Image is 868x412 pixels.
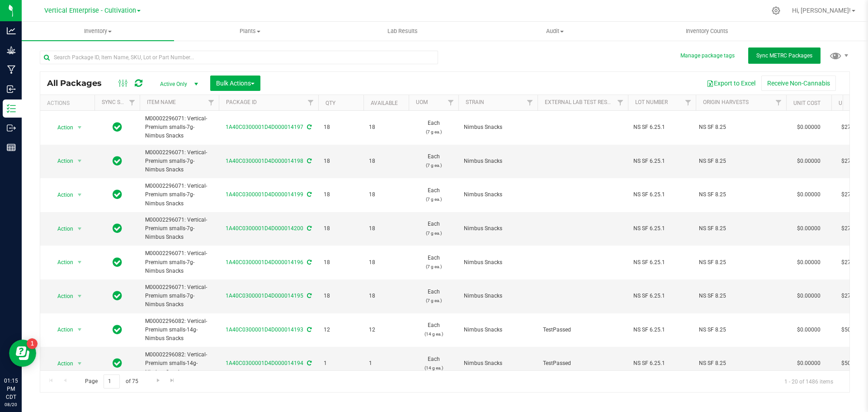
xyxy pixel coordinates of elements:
span: Each [414,152,453,170]
span: NS SF 6.25.1 [633,292,690,300]
span: Action [49,223,74,235]
span: Sync from Compliance System [306,360,311,366]
span: Sync from Compliance System [306,124,311,130]
span: Nimbus Snacks [464,224,532,233]
span: Nimbus Snacks [464,359,532,368]
span: select [74,189,85,201]
span: Sync from Compliance System [306,293,311,299]
a: 1A40C0300001D4D000014199 [226,191,303,198]
span: In Sync [113,155,122,167]
a: Sync Status [102,99,137,105]
span: 18 [324,224,358,233]
a: Filter [443,95,458,110]
span: Vertical Enterprise - Cultivation [44,7,136,14]
span: Nimbus Snacks [464,258,532,267]
span: NS SF 6.25.1 [633,258,690,267]
a: Origin Harvests [703,99,749,105]
td: $0.00000 [786,212,831,246]
p: 01:15 PM CDT [4,377,18,401]
span: NS SF 6.25.1 [633,224,690,233]
button: Receive Non-Cannabis [761,76,836,91]
span: 12 [324,326,358,334]
span: In Sync [113,121,122,133]
a: Filter [613,95,628,110]
a: 1A40C0300001D4D000014193 [226,327,303,333]
inline-svg: Manufacturing [7,65,16,74]
a: Filter [204,95,219,110]
span: 18 [369,258,403,267]
input: Search Package ID, Item Name, SKU, Lot or Part Number... [40,51,438,64]
span: In Sync [113,323,122,336]
span: select [74,323,85,336]
td: $0.00000 [786,279,831,313]
a: Go to the next page [151,374,165,387]
a: Plants [174,22,326,41]
span: Sync from Compliance System [306,158,311,164]
span: select [74,290,85,303]
span: Sync from Compliance System [306,259,311,265]
p: (7 g ea.) [414,262,453,271]
span: Action [49,155,74,167]
span: select [74,121,85,134]
span: Hi, [PERSON_NAME]! [792,7,851,14]
p: 08/20 [4,401,18,408]
span: Action [49,189,74,201]
inline-svg: Inbound [7,85,16,94]
div: NS SF 8.25 [699,190,783,199]
span: Sync from Compliance System [306,327,311,333]
a: Lab Results [326,22,479,41]
span: In Sync [113,222,122,235]
td: $0.00000 [786,246,831,279]
a: Audit [479,22,631,41]
span: 18 [324,157,358,166]
div: NS SF 8.25 [699,292,783,300]
span: 18 [369,190,403,199]
span: M00002296082: Vertical-Premium smalls-14g-Nimbus Snacks [145,350,213,377]
span: 1 [369,359,403,368]
span: In Sync [113,188,122,201]
a: External Lab Test Result [545,99,616,105]
span: M00002296071: Vertical-Premium smalls-7g-Nimbus Snacks [145,114,213,141]
div: NS SF 8.25 [699,123,783,132]
span: Lab Results [375,27,430,35]
span: 1 [324,359,358,368]
span: Each [414,321,453,338]
span: Sync from Compliance System [306,191,311,198]
input: 1 [104,374,120,388]
span: Each [414,288,453,305]
a: 1A40C0300001D4D000014195 [226,293,303,299]
span: Inventory Counts [674,27,741,35]
inline-svg: Outbound [7,123,16,133]
div: NS SF 8.25 [699,359,783,368]
span: select [74,256,85,269]
span: 18 [369,224,403,233]
span: NS SF 6.25.1 [633,359,690,368]
div: NS SF 8.25 [699,258,783,267]
p: (7 g ea.) [414,161,453,170]
span: Inventory [22,27,174,35]
span: In Sync [113,289,122,302]
span: Each [414,254,453,271]
span: Each [414,220,453,237]
td: $0.00000 [786,178,831,212]
span: 18 [369,123,403,132]
td: $0.00000 [786,347,831,381]
span: 1 - 20 of 1486 items [777,374,840,388]
inline-svg: Inventory [7,104,16,113]
div: NS SF 8.25 [699,326,783,334]
td: $0.00000 [786,313,831,347]
iframe: Resource center [9,340,36,367]
span: NS SF 6.25.1 [633,326,690,334]
span: M00002296071: Vertical-Premium smalls-7g-Nimbus Snacks [145,249,213,275]
td: $0.00000 [786,111,831,145]
p: (14 g ea.) [414,364,453,372]
a: 1A40C0300001D4D000014194 [226,360,303,366]
span: Nimbus Snacks [464,157,532,166]
p: (7 g ea.) [414,195,453,204]
a: Inventory Counts [631,22,783,41]
span: Sync from Compliance System [306,225,311,232]
a: Strain [466,99,484,105]
span: 18 [324,190,358,199]
span: Audit [479,27,631,35]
